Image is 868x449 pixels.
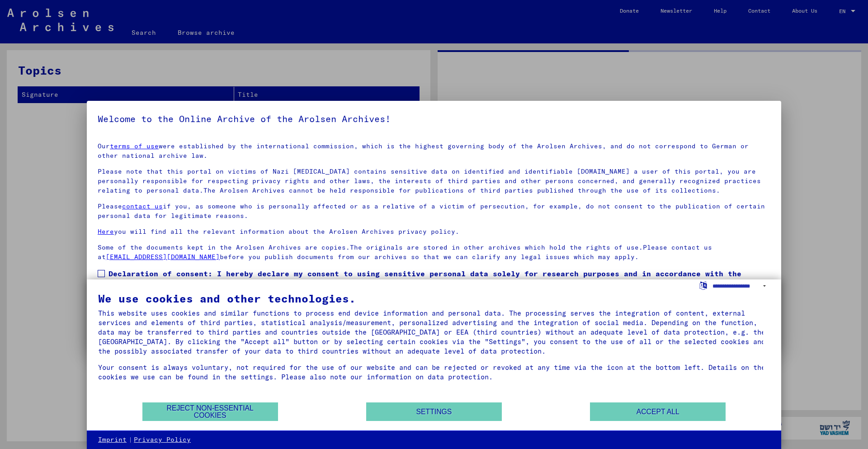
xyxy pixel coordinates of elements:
a: contact us [122,202,163,210]
p: Please if you, as someone who is personally affected or as a relative of a victim of persecution,... [98,202,770,221]
span: Declaration of consent: I hereby declare my consent to using sensitive personal data solely for r... [108,268,770,290]
a: Here [98,227,114,236]
div: We use cookies and other technologies. [98,293,770,304]
button: Accept all [590,402,726,421]
a: [EMAIL_ADDRESS][DOMAIN_NAME] [106,253,220,261]
button: Reject non-essential cookies [142,402,278,421]
p: Our were established by the international commission, which is the highest governing body of the ... [98,142,770,161]
a: Privacy Policy [134,435,191,444]
p: you will find all the relevant information about the Arolsen Archives privacy policy. [98,227,770,236]
a: terms of use [110,142,159,150]
button: Settings [366,402,502,421]
h5: Welcome to the Online Archive of the Arolsen Archives! [98,112,770,126]
p: Some of the documents kept in the Arolsen Archives are copies.The originals are stored in other a... [98,243,770,262]
div: This website uses cookies and similar functions to process end device information and personal da... [98,308,770,356]
div: Your consent is always voluntary, not required for the use of our website and can be rejected or ... [98,363,770,382]
a: Imprint [98,435,127,444]
p: Please note that this portal on victims of Nazi [MEDICAL_DATA] contains sensitive data on identif... [98,167,770,195]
